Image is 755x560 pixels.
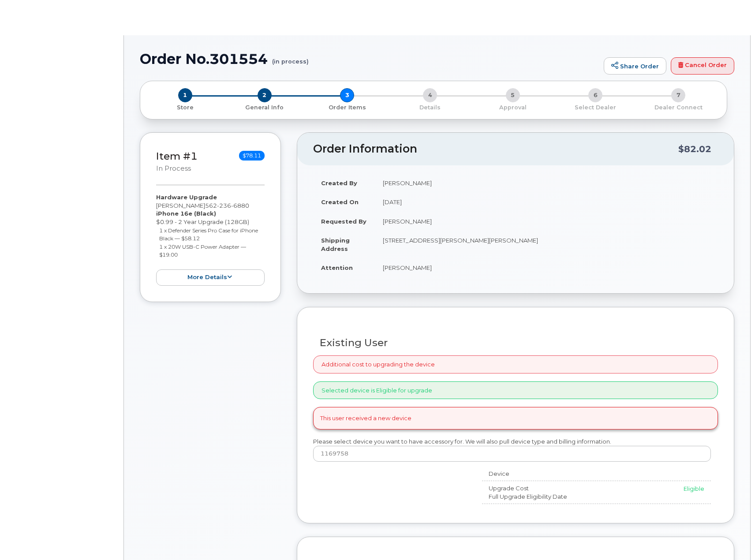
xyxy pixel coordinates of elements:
[258,88,272,102] span: 2
[375,231,718,258] td: [STREET_ADDRESS][PERSON_NAME][PERSON_NAME]
[151,104,220,112] p: Store
[178,88,192,102] span: 1
[159,243,246,258] small: 1 x 20W USB-C Power Adapter — $19.00
[217,202,231,209] span: 236
[313,143,678,155] h2: Order Information
[321,237,350,252] strong: Shipping Address
[140,51,599,67] h1: Order No.301554
[239,151,265,161] span: $78.11
[156,210,216,217] strong: iPhone 16e (Black)
[223,102,306,112] a: 2 General Info
[272,51,309,65] small: (in process)
[321,179,357,187] strong: Created By
[227,104,303,112] p: General Info
[159,227,258,242] small: 1 x Defender Series Pro Case for iPhone Black — $58.12
[313,437,718,462] div: Please select device you want to have accessory for. We will also pull device type and billing in...
[156,164,191,172] small: in process
[231,202,249,209] span: 6880
[584,485,704,493] div: Eligible
[313,355,718,373] div: Additional cost to upgrading the device
[156,150,198,162] a: Item #1
[156,269,265,286] button: more details
[375,173,718,193] td: [PERSON_NAME]
[320,337,711,348] h3: Existing User
[321,218,366,225] strong: Requested By
[321,198,359,205] strong: Created On
[375,192,718,212] td: [DATE]
[156,194,217,201] strong: Hardware Upgrade
[147,102,223,112] a: 1 Store
[321,264,353,271] strong: Attention
[482,470,577,478] div: Device
[482,493,577,501] div: Full Upgrade Eligibility Date
[313,381,718,399] div: Selected device is Eligible for upgrade
[313,407,718,429] div: This user received a new device
[375,258,718,277] td: [PERSON_NAME]
[482,484,577,493] div: Upgrade Cost
[671,57,734,75] a: Cancel Order
[205,202,249,209] span: 562
[375,212,718,231] td: [PERSON_NAME]
[604,57,666,75] a: Share Order
[156,193,265,285] div: [PERSON_NAME] $0.99 - 2 Year Upgrade (128GB)
[678,141,711,157] div: $82.02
